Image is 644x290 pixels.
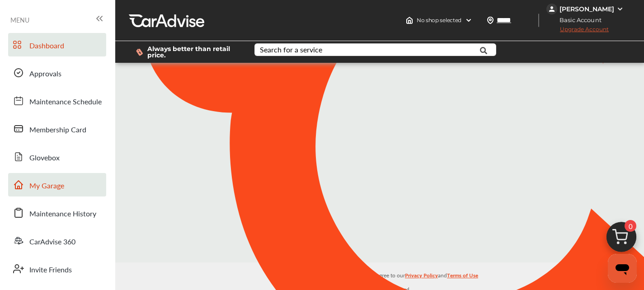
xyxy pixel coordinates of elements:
[136,48,143,56] img: dollor_label_vector.a70140d1.svg
[8,33,106,56] a: Dashboard
[115,270,644,280] p: By using the CarAdvise application, you agree to our and
[29,180,64,192] span: My Garage
[260,46,322,53] div: Search for a service
[8,89,106,112] a: Maintenance Schedule
[546,26,609,37] span: Upgrade Account
[465,17,472,24] img: header-down-arrow.9dd2ce7d.svg
[559,5,614,13] div: [PERSON_NAME]
[487,17,494,24] img: location_vector.a44bc228.svg
[377,131,410,159] img: CA_CheckIcon.cf4f08d4.svg
[546,4,557,14] img: jVpblrzwTbfkPYzPPzSLxeg0AAAAASUVORK5CYII=
[600,218,643,261] img: cart_icon.3d0951e8.svg
[29,236,75,248] span: CarAdvise 360
[8,61,106,84] a: Approvals
[29,68,61,80] span: Approvals
[608,254,637,283] iframe: Button to launch messaging window
[8,145,106,168] a: Glovebox
[29,152,60,164] span: Glovebox
[625,220,636,232] span: 0
[29,40,64,52] span: Dashboard
[8,173,106,196] a: My Garage
[616,5,624,13] img: WGsFRI8htEPBVLJbROoPRyZpYNWhNONpIPPETTm6eUC0GeLEiAAAAAElFTkSuQmCC
[8,229,106,253] a: CarAdvise 360
[10,16,29,23] span: MENU
[29,208,96,220] span: Maintenance History
[547,15,608,25] span: Basic Account
[406,17,413,24] img: header-home-logo.8d720a4f.svg
[538,14,539,27] img: header-divider.bc55588e.svg
[417,17,461,24] span: No shop selected
[8,201,106,225] a: Maintenance History
[8,257,106,281] a: Invite Friends
[29,264,72,276] span: Invite Friends
[8,117,106,140] a: Membership Card
[29,96,102,108] span: Maintenance Schedule
[147,46,240,58] span: Always better than retail price.
[29,124,86,136] span: Membership Card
